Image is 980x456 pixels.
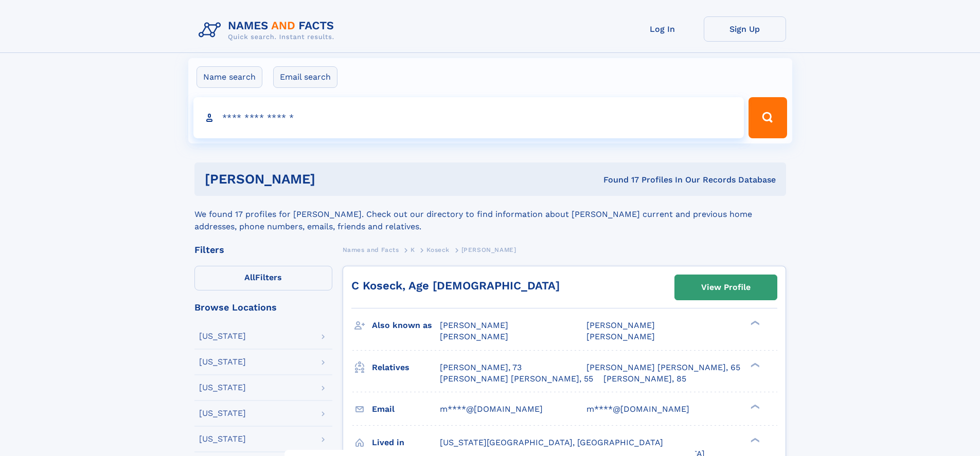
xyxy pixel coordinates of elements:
div: Browse Locations [194,303,332,312]
div: ❯ [748,436,760,443]
div: Filters [194,245,332,254]
span: [PERSON_NAME] [440,320,508,330]
div: ❯ [748,361,760,368]
a: Koseck [426,243,450,256]
span: [US_STATE][GEOGRAPHIC_DATA], [GEOGRAPHIC_DATA] [440,437,663,447]
a: [PERSON_NAME] [PERSON_NAME], 55 [440,373,593,385]
div: ❯ [748,320,760,326]
a: [PERSON_NAME], 85 [603,373,686,385]
div: [US_STATE] [199,384,246,392]
a: View Profile [675,275,777,300]
a: Names and Facts [343,243,399,256]
a: [PERSON_NAME] [PERSON_NAME], 65 [586,362,740,373]
div: [US_STATE] [199,435,246,443]
span: [PERSON_NAME] [586,320,655,330]
span: K [411,246,415,253]
span: [PERSON_NAME] [440,332,508,341]
h3: Lived in [372,434,440,451]
div: ❯ [748,403,760,410]
label: Name search [197,66,262,88]
h3: Relatives [372,359,440,376]
label: Email search [273,66,337,88]
a: K [411,243,415,256]
div: Found 17 Profiles In Our Records Database [459,174,776,186]
span: All [244,272,255,282]
div: [US_STATE] [199,332,246,340]
a: C Koseck, Age [DEMOGRAPHIC_DATA] [351,279,560,292]
span: Koseck [426,246,450,253]
div: We found 17 profiles for [PERSON_NAME]. Check out our directory to find information about [PERSON... [194,196,786,233]
a: Sign Up [704,16,786,42]
h3: Also known as [372,317,440,334]
span: [PERSON_NAME] [586,332,655,341]
h1: [PERSON_NAME] [205,173,459,186]
span: [PERSON_NAME] [461,246,516,253]
a: [PERSON_NAME], 73 [440,362,522,373]
div: View Profile [701,276,751,299]
h3: Email [372,400,440,418]
div: [US_STATE] [199,358,246,366]
input: search input [193,97,744,138]
label: Filters [194,266,332,290]
img: Logo Names and Facts [194,16,343,44]
div: [US_STATE] [199,409,246,417]
a: Log In [621,16,704,42]
button: Search Button [749,97,787,138]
